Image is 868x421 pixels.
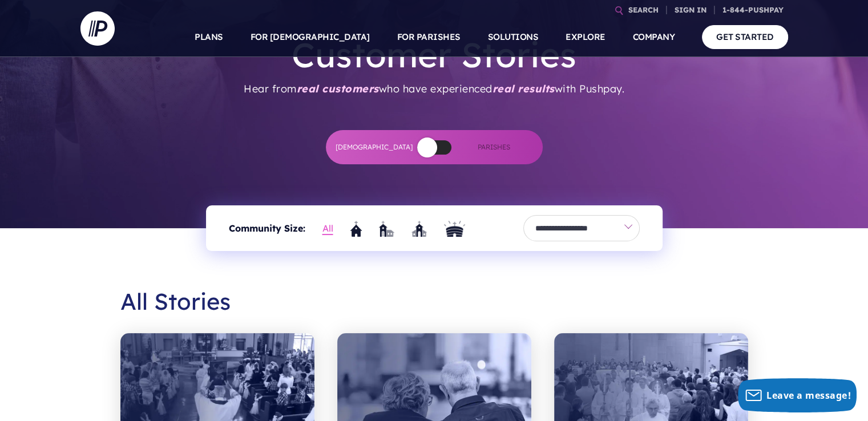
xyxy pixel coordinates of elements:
[322,220,333,237] a: Show All
[411,221,427,237] img: Large
[411,220,427,237] a: Large
[251,17,370,57] a: FOR [DEMOGRAPHIC_DATA]
[350,221,362,237] img: Small
[379,220,394,237] a: Medium
[297,82,379,95] span: real customers
[738,378,857,412] button: Leave a message!
[397,17,461,57] a: FOR PARISHES
[229,220,305,237] span: Community Size:
[195,17,223,57] a: PLANS
[702,25,788,48] a: GET STARTED
[444,221,465,237] img: Mega
[766,389,851,402] span: Leave a message!
[566,17,605,57] a: EXPLORE
[244,75,624,103] p: Hear from who have experienced with Pushpay.
[488,17,539,57] a: SOLUTIONS
[492,82,555,95] span: real results
[379,221,394,237] img: Medium
[633,17,675,57] a: COMPANY
[444,220,465,237] a: Extra Large
[350,220,362,237] a: Small
[120,278,748,324] h2: All Stories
